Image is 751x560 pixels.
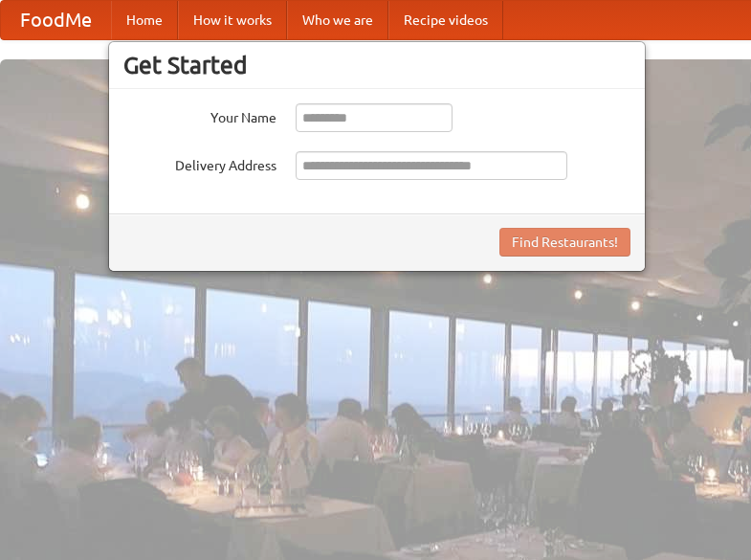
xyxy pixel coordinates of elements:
[123,51,630,79] h3: Get Started
[388,1,503,39] a: Recipe videos
[123,103,276,127] label: Your Name
[1,1,111,39] a: FoodMe
[178,1,287,39] a: How it works
[123,151,276,175] label: Delivery Address
[287,1,388,39] a: Who we are
[499,228,630,257] button: Find Restaurants!
[111,1,178,39] a: Home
